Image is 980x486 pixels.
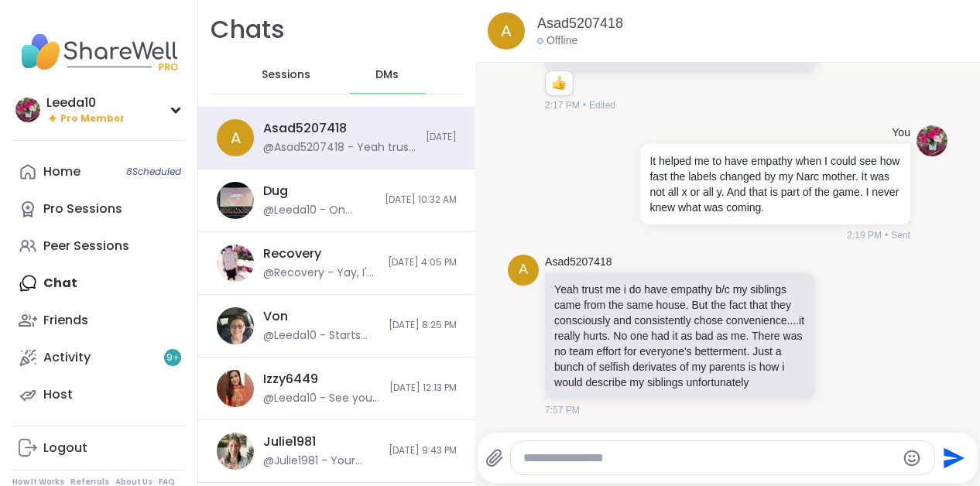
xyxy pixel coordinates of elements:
[43,440,87,457] div: Logout
[43,349,91,366] div: Activity
[263,433,316,450] div: Julie1981
[12,339,185,376] a: Activity9+
[12,153,185,190] a: Home8Scheduled
[12,376,185,413] a: Host
[546,71,573,96] div: Reaction list
[263,140,416,156] div: @Asad5207418 - Yeah trust me i do have empathy b/c my siblings came from the same house. But the ...
[46,94,125,111] div: Leeda10
[545,403,580,417] span: 7:57 PM
[217,433,254,470] img: https://sharewell-space-live.sfo3.digitaloceanspaces.com/user-generated/281b872e-73bb-4653-b913-d...
[217,245,254,282] img: https://sharewell-space-live.sfo3.digitaloceanspaces.com/user-generated/c703a1d2-29a7-4d77-aef4-3...
[891,228,910,242] span: Sent
[885,228,888,242] span: •
[263,371,318,388] div: Izzy6449
[263,183,288,200] div: Dug
[263,391,380,406] div: @Leeda10 - See you tonight in your session
[917,125,947,156] img: https://sharewell-space-live.sfo3.digitaloceanspaces.com/user-generated/babe0445-ccc0-4241-9884-0...
[263,245,321,262] div: Recovery
[375,67,399,83] span: DMs
[12,302,185,339] a: Friends
[554,282,806,390] p: Yeah trust me i do have empathy b/c my siblings came from the same house. But the fact that they ...
[12,25,185,79] img: ShareWell Nav Logo
[389,382,457,395] span: [DATE] 12:13 PM
[43,312,88,329] div: Friends
[211,12,285,47] h1: Chats
[217,182,254,219] img: https://sharewell-space-live.sfo3.digitaloceanspaces.com/user-generated/ee4f8f47-4c82-4961-b151-8...
[426,131,457,144] span: [DATE]
[263,328,379,344] div: @Leeda10 - Starts with 478
[537,14,623,33] a: Asad5207418
[519,259,528,280] span: A
[217,307,254,344] img: https://sharewell-space-live.sfo3.digitaloceanspaces.com/user-generated/6f11dd9f-ce5a-47cf-a75c-0...
[263,120,347,137] div: Asad5207418
[263,265,379,281] div: @Recovery - Yay, I'm happy you like it
[537,33,577,49] div: Offline
[217,370,254,407] img: https://sharewell-space-live.sfo3.digitaloceanspaces.com/user-generated/beac06d6-ae44-42f7-93ae-b...
[385,193,457,207] span: [DATE] 10:32 AM
[43,238,129,255] div: Peer Sessions
[262,67,310,83] span: Sessions
[389,444,457,457] span: [DATE] 9:43 PM
[231,126,241,149] span: A
[43,200,122,217] div: Pro Sessions
[263,203,375,218] div: @Leeda10 - On sharewell? I am interested in this too.
[43,163,81,180] div: Home
[903,449,921,467] button: Emoji picker
[583,98,586,112] span: •
[550,77,567,90] button: Reactions: like
[12,228,185,265] a: Peer Sessions
[263,453,379,469] div: @Julie1981 - Your very welcome!
[649,153,901,215] p: It helped me to have empathy when I could see how fast the labels changed by my Narc mother. It w...
[847,228,882,242] span: 2:19 PM
[388,256,457,269] span: [DATE] 4:05 PM
[60,112,125,125] span: Pro Member
[263,308,288,325] div: Von
[43,386,73,403] div: Host
[389,319,457,332] span: [DATE] 8:25 PM
[935,440,970,475] button: Send
[12,190,185,228] a: Pro Sessions
[545,255,612,270] a: Asad5207418
[166,351,180,364] span: 9 +
[523,450,896,466] textarea: Type your message
[15,98,40,122] img: Leeda10
[126,166,181,178] span: 8 Scheduled
[892,125,910,141] h4: You
[12,430,185,467] a: Logout
[589,98,615,112] span: Edited
[501,19,511,43] span: A
[545,98,580,112] span: 2:17 PM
